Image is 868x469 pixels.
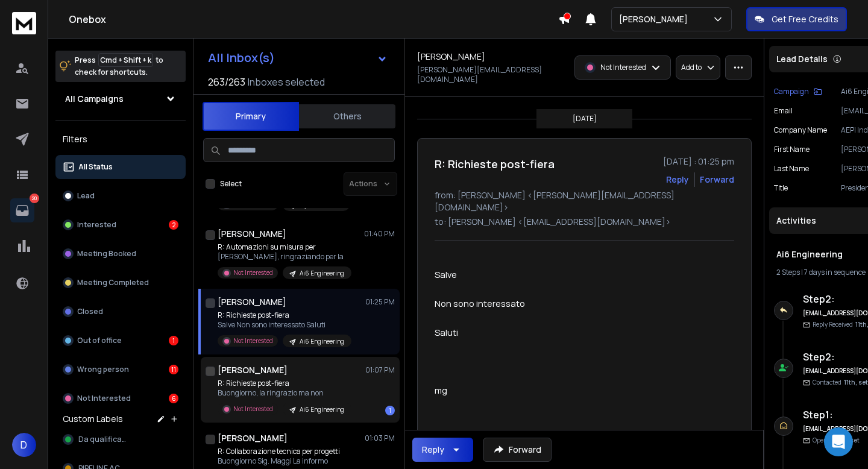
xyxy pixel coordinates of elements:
[776,53,828,65] p: Lead Details
[65,93,124,105] h1: All Campaigns
[218,228,286,240] h1: [PERSON_NAME]
[663,156,734,168] p: [DATE] : 01:25 pm
[55,87,186,111] button: All Campaigns
[774,183,788,193] p: title
[600,63,646,72] p: Not Interested
[364,229,395,239] p: 01:40 PM
[365,433,395,443] p: 01:03 PM
[55,329,186,353] button: Out of office1
[300,269,344,278] p: Ai6 Engineering
[774,87,809,96] p: Campaign
[385,406,395,415] div: 1
[77,394,131,403] p: Not Interested
[169,365,178,374] div: 11
[774,106,793,116] p: Email
[813,436,860,445] p: Opened
[78,162,113,172] p: All Status
[30,194,39,203] p: 20
[55,271,186,295] button: Meeting Completed
[55,386,186,411] button: Not Interested6
[218,252,351,262] p: [PERSON_NAME], ringraziando per la
[619,13,693,25] p: [PERSON_NAME]
[435,156,555,172] h1: R: Richieste post-fiera
[844,378,868,386] span: 11th, set
[198,46,397,70] button: All Inbox(s)
[774,145,810,154] p: First Name
[365,365,395,375] p: 01:07 PM
[772,13,838,25] p: Get Free Credits
[300,405,344,414] p: Ai6 Engineering
[98,53,153,67] span: Cmd + Shift + k
[824,427,853,456] div: Open Intercom Messenger
[412,438,473,462] button: Reply
[776,267,800,277] span: 2 Steps
[218,242,351,252] p: R: Automazioni su misura per
[218,447,361,456] p: R: Collaborazione tecnica per progetti
[55,300,186,324] button: Closed
[203,102,299,131] button: Primary
[77,365,129,374] p: Wrong person
[417,51,485,63] h1: [PERSON_NAME]
[208,75,245,89] span: 263 / 263
[248,75,325,89] h3: Inboxes selected
[208,52,275,64] h1: All Inbox(s)
[169,336,178,345] div: 1
[77,278,149,288] p: Meeting Completed
[299,103,395,130] button: Others
[435,326,458,338] span: Saluti
[55,357,186,382] button: Wrong person11
[12,433,36,457] button: D
[804,267,866,277] span: 7 days in sequence
[435,384,447,396] span: mg
[55,213,186,237] button: Interested2
[55,184,186,208] button: Lead
[77,307,103,316] p: Closed
[218,320,351,330] p: Salve Non sono interessato Saluti
[55,131,186,148] h3: Filters
[774,164,809,174] p: Last Name
[218,379,351,388] p: R: Richieste post-fiera
[700,174,734,186] div: Forward
[78,435,129,444] span: Da qualificare
[69,12,558,27] h1: Onebox
[666,174,689,186] button: Reply
[77,220,116,230] p: Interested
[218,456,361,466] p: Buongiorno Sig. Maggi La informo
[55,427,186,452] button: Da qualificare
[483,438,552,462] button: Forward
[169,394,178,403] div: 6
[218,388,351,398] p: Buongiorno, la ringrazio ma non
[218,432,288,444] h1: [PERSON_NAME]
[77,336,122,345] p: Out of office
[435,216,734,228] p: to: [PERSON_NAME] <[EMAIL_ADDRESS][DOMAIN_NAME]>
[77,191,95,201] p: Lead
[573,114,597,124] p: [DATE]
[681,63,702,72] p: Add to
[233,336,273,345] p: Not Interested
[435,268,457,280] span: Salve
[12,12,36,34] img: logo
[220,179,242,189] label: Select
[233,268,273,277] p: Not Interested
[63,413,123,425] h3: Custom Labels
[10,198,34,222] a: 20
[422,444,444,456] div: Reply
[417,65,567,84] p: [PERSON_NAME][EMAIL_ADDRESS][DOMAIN_NAME]
[55,155,186,179] button: All Status
[435,189,734,213] p: from: [PERSON_NAME] <[PERSON_NAME][EMAIL_ADDRESS][DOMAIN_NAME]>
[218,310,351,320] p: R: Richieste post-fiera
[233,404,273,414] p: Not Interested
[746,7,847,31] button: Get Free Credits
[774,87,822,96] button: Campaign
[75,54,163,78] p: Press to check for shortcuts.
[813,378,868,387] p: Contacted
[169,220,178,230] div: 2
[435,297,525,309] span: Non sono interessato
[365,297,395,307] p: 01:25 PM
[218,296,286,308] h1: [PERSON_NAME]
[55,242,186,266] button: Meeting Booked
[300,337,344,346] p: Ai6 Engineering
